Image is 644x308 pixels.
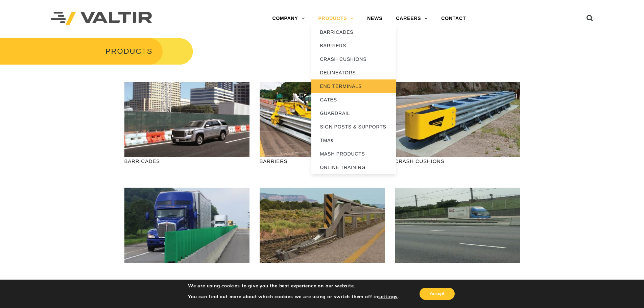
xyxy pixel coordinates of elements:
[51,12,152,26] img: Valtir
[188,294,399,300] p: You can find out more about which cookies we are using or switch them off in .
[420,288,455,300] button: Accept
[360,12,389,25] a: NEWS
[260,157,385,165] p: BARRIERS
[311,25,396,39] a: BARRICADES
[311,12,360,25] a: PRODUCTS
[395,157,520,165] p: CRASH CUSHIONS
[311,120,396,134] a: SIGN POSTS & SUPPORTS
[389,12,434,25] a: CAREERS
[311,106,396,120] a: GUARDRAIL
[378,294,398,300] button: settings
[265,12,311,25] a: COMPANY
[311,39,396,52] a: BARRIERS
[311,52,396,66] a: CRASH CUSHIONS
[311,93,396,106] a: GATES
[434,12,473,25] a: CONTACT
[124,157,249,165] p: BARRICADES
[311,147,396,161] a: MASH PRODUCTS
[188,283,399,289] p: We are using cookies to give you the best experience on our website.
[311,79,396,93] a: END TERMINALS
[311,66,396,79] a: DELINEATORS
[311,161,396,174] a: ONLINE TRAINING
[311,134,396,147] a: TMAs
